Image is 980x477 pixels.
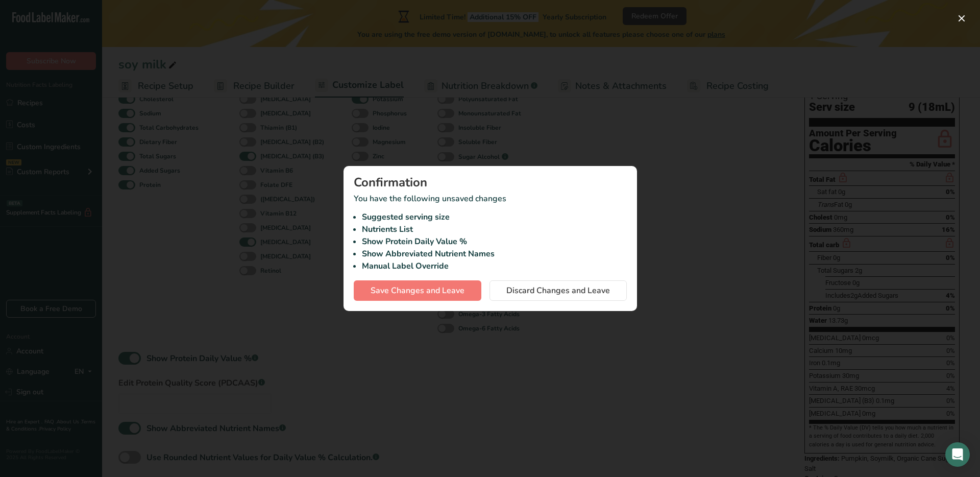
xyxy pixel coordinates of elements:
div: Confirmation [354,176,627,188]
li: Nutrients List [362,223,627,235]
li: Manual Label Override [362,260,627,272]
p: You have the following unsaved changes [354,193,627,272]
button: Save Changes and Leave [354,280,481,301]
li: Suggested serving size [362,211,627,223]
li: Show Protein Daily Value % [362,235,627,248]
div: Open Intercom Messenger [945,442,970,467]
span: Discard Changes and Leave [506,284,610,297]
button: Discard Changes and Leave [489,280,627,301]
span: Save Changes and Leave [371,284,464,297]
li: Show Abbreviated Nutrient Names [362,248,627,260]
